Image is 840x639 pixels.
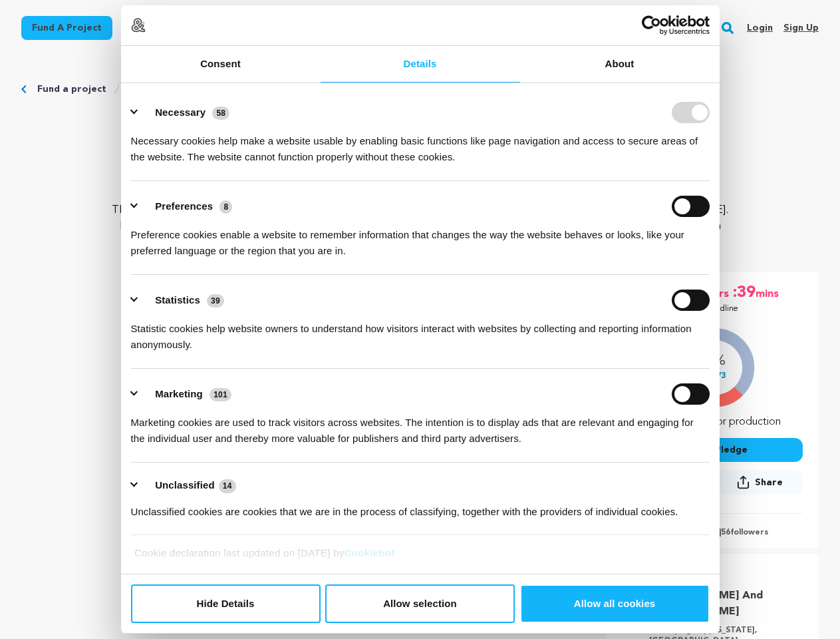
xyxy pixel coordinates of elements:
[747,17,773,39] a: Login
[101,202,739,250] p: THE BIRTHDAY SONG is an intimate remembering of [PERSON_NAME]’s 13th birthday on the eve of Hurri...
[131,383,240,405] button: Marketing (101)
[212,106,229,120] span: 58
[783,17,819,39] a: Sign up
[131,311,710,353] div: Statistic cookies help website owners to understand how visitors interact with websites by collec...
[131,494,710,520] div: Unclassified cookies are cookies that we are in the process of classifying, together with the pro...
[37,83,106,96] a: Fund a project
[131,196,241,217] button: Preferences (8)
[124,545,716,571] div: Cookie declaration last updated on [DATE] by
[21,176,819,192] p: Drama
[21,16,112,40] a: Fund a project
[131,405,710,447] div: Marketing cookies are used to track visitors across websites. The intention is to display ads tha...
[21,160,819,176] p: [GEOGRAPHIC_DATA], [US_STATE] | Film Short
[321,46,520,83] a: Details
[210,388,231,401] span: 101
[219,200,232,214] span: 8
[756,282,781,304] span: mins
[131,123,710,165] div: Necessary cookies help make a website usable by enabling basic functions like page navigation and...
[732,282,756,304] span: :39
[755,476,783,489] span: Share
[131,290,233,311] button: Statistics (39)
[21,83,819,96] div: Breadcrumb
[131,18,146,33] img: logo
[155,294,200,306] label: Statistics
[219,479,236,493] span: 14
[207,294,224,308] span: 39
[155,388,203,399] label: Marketing
[325,584,515,623] button: Allow selection
[121,46,321,83] a: Consent
[649,588,795,620] a: Goto Megan Trufant Tillman And Kimiko Matsuda-Lawrence profile
[716,470,803,495] button: Share
[520,584,710,623] button: Allow all cookies
[713,282,732,304] span: hrs
[21,117,819,149] p: The Birthday Song
[716,470,803,500] span: Share
[155,106,206,118] label: Necessary
[131,584,321,623] button: Hide Details
[721,529,730,536] span: 56
[345,547,395,558] a: Cookiebot
[131,217,710,259] div: Preference cookies enable a website to remember information that changes the way the website beha...
[520,46,720,83] a: About
[593,15,710,35] a: Usercentrics Cookiebot - opens in a new window
[155,200,213,212] label: Preferences
[131,102,238,123] button: Necessary (58)
[131,477,244,494] button: Unclassified (14)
